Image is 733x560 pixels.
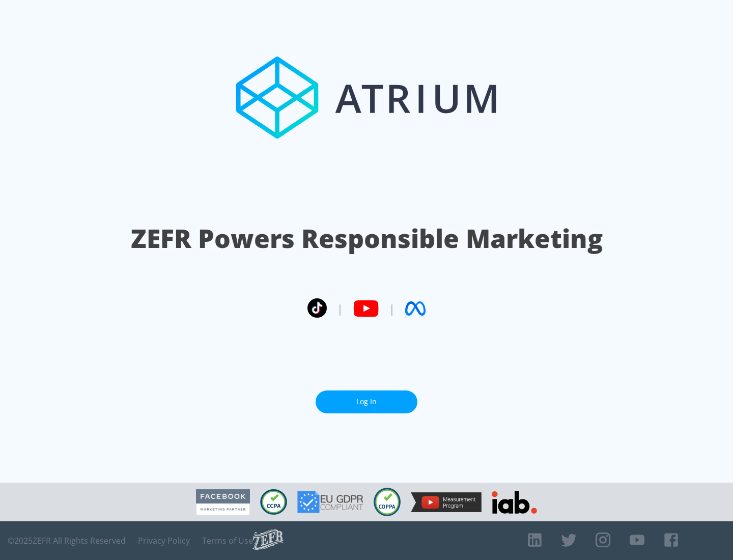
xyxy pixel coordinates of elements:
a: Log In [316,390,417,413]
img: COPPA Compliant [374,488,401,516]
img: YouTube Measurement Program [411,492,482,512]
span: | [389,301,395,316]
a: Privacy Policy [138,536,190,546]
img: IAB [492,491,537,514]
img: Facebook Marketing Partner [196,489,250,515]
img: CCPA Compliant [260,489,287,515]
a: Terms of Use [202,536,253,546]
span: | [337,301,343,316]
span: © 2025 ZEFR All Rights Reserved [8,536,126,546]
img: GDPR Compliant [297,491,363,513]
h1: ZEFR Powers Responsible Marketing [131,221,603,256]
